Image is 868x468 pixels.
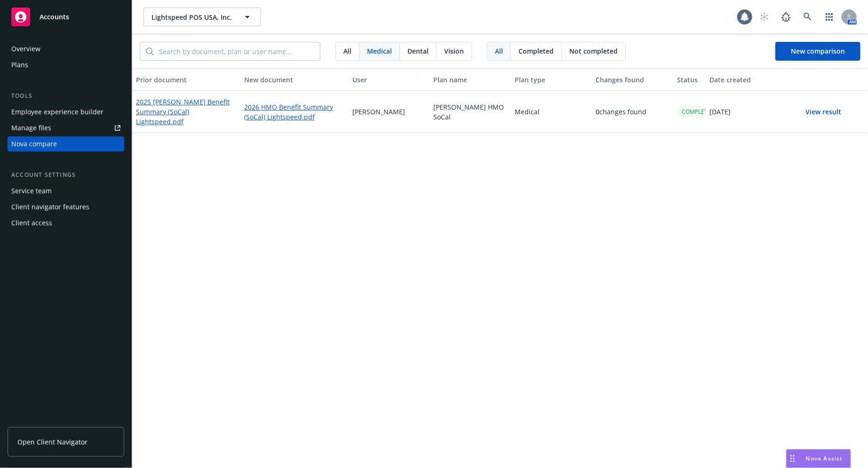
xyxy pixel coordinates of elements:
[709,75,783,85] div: Date created
[777,8,796,26] a: Report a Bug
[798,8,817,26] a: Search
[11,215,52,230] div: Client access
[8,170,124,180] div: Account settings
[791,47,845,56] span: New comparison
[367,46,392,56] span: Medical
[444,46,464,56] span: Vision
[569,46,618,56] span: Not completed
[136,97,237,127] a: 2025 [PERSON_NAME] Benefit Summary (SoCal) Lightspeed.pdf
[677,75,702,85] div: Status
[11,136,57,151] div: Nova compare
[143,8,261,26] button: Lightspeed POS USA, Inc.
[820,8,839,26] a: Switch app
[8,136,124,151] a: Nova compare
[343,46,351,56] span: All
[8,120,124,135] a: Manage files
[511,91,592,133] div: Medical
[40,13,69,21] span: Accounts
[11,199,89,214] div: Client navigator features
[596,107,647,117] p: 0 changes found
[132,68,240,91] button: Prior document
[806,454,843,462] span: Nova Assist
[151,12,233,22] span: Lightspeed POS USA, Inc.
[8,57,124,72] a: Plans
[146,48,153,55] svg: Search
[11,104,104,119] div: Employee experience builder
[8,4,124,30] a: Accounts
[349,68,430,91] button: User
[755,8,774,26] a: Start snowing
[787,450,798,468] div: Drag to move
[596,75,670,85] div: Changes found
[352,75,426,85] div: User
[518,46,554,56] span: Completed
[11,120,51,135] div: Manage files
[677,106,720,118] div: COMPLETED
[8,41,124,56] a: Overview
[8,215,124,230] a: Client access
[8,104,124,119] a: Employee experience builder
[511,68,592,91] button: Plan type
[17,437,88,447] span: Open Client Navigator
[786,449,851,468] button: Nova Assist
[153,42,320,60] input: Search by document, plan or user name...
[8,91,124,101] div: Tools
[8,183,124,198] a: Service team
[11,57,28,72] div: Plans
[430,68,511,91] button: Plan name
[673,68,706,91] button: Status
[515,75,589,85] div: Plan type
[775,42,860,61] button: New comparison
[352,107,405,117] p: [PERSON_NAME]
[11,183,52,198] div: Service team
[706,68,787,91] button: Date created
[791,103,857,121] button: View result
[240,68,349,91] button: New document
[8,199,124,214] a: Client navigator features
[592,68,674,91] button: Changes found
[495,46,503,56] span: All
[244,102,345,122] a: 2026 HMO Benefit Summary (SoCal) Lightspeed.pdf
[244,75,345,85] div: New document
[709,107,731,117] p: [DATE]
[11,41,40,56] div: Overview
[136,75,237,85] div: Prior document
[434,75,508,85] div: Plan name
[430,91,511,133] div: [PERSON_NAME] HMO SoCal
[407,46,429,56] span: Dental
